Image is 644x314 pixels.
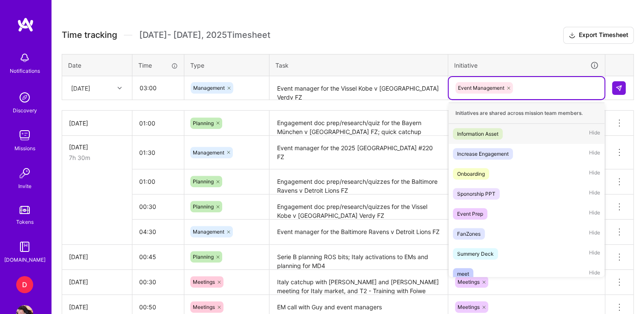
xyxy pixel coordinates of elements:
span: Meetings [193,304,215,310]
img: Invite [16,165,33,182]
img: logo [17,17,34,32]
div: meet [457,269,469,278]
img: bell [16,49,33,66]
textarea: Engagement doc prep/research/quiz for the Bayern München v [GEOGRAPHIC_DATA] FZ; quick catchup me... [270,111,447,135]
i: icon Chevron [117,86,122,90]
input: HH:MM [133,77,183,99]
div: Information Asset [457,129,498,138]
div: 7h 30m [69,153,125,162]
div: Time [138,61,178,70]
div: Initiative [454,60,599,70]
textarea: Event manager for the Vissel Kobe v [GEOGRAPHIC_DATA] Verdy FZ [270,77,447,100]
img: discovery [16,89,33,106]
span: Hide [589,228,600,240]
span: Hide [589,168,600,180]
span: Planning [193,254,214,260]
img: tokens [20,206,30,214]
span: Time tracking [62,30,117,40]
input: HH:MM [132,112,184,134]
span: Management [193,85,225,91]
div: null [612,81,627,95]
span: Hide [589,248,600,260]
div: [DOMAIN_NAME] [4,255,46,264]
button: Export Timesheet [563,27,634,44]
div: Initiatives are shared across mission team members. [449,103,604,124]
div: [DATE] [69,252,125,261]
div: Increase Engagement [457,149,509,158]
textarea: Event manager for the 2025 [GEOGRAPHIC_DATA] #220 FZ [270,137,447,168]
span: Planning [193,203,214,210]
span: Management [193,228,224,235]
input: HH:MM [132,170,184,193]
input: HH:MM [132,141,184,164]
textarea: Event manager for the Baltimore Ravens v Detroit Lions FZ [270,220,447,244]
img: guide book [16,238,33,255]
th: Task [269,54,448,76]
textarea: Serie B planning ROS bits; Italy activations to EMs and planning for MD4 [270,245,447,269]
div: D [16,276,33,293]
img: Submit [615,85,622,91]
span: Hide [589,148,600,160]
div: [DATE] [69,143,125,151]
div: Discovery [13,106,37,115]
span: Meetings [458,279,480,285]
textarea: Engagement doc prep/research/quizzes for the Vissel Kobe v [GEOGRAPHIC_DATA] Verdy FZ [270,195,447,219]
span: Meetings [458,304,480,310]
div: [DATE] [69,303,125,311]
div: Summery Deck [457,249,494,258]
th: Date [62,54,132,76]
a: D [14,276,35,293]
div: Onboarding [457,169,485,178]
span: Management [193,149,224,156]
span: Planning [193,120,214,126]
span: Planning [193,178,214,185]
div: Event Prep [457,209,483,218]
div: [DATE] [71,83,90,92]
textarea: Italy catchup with [PERSON_NAME] and [PERSON_NAME] meeting for Italy market, and T2 - Training wi... [270,271,447,294]
span: [DATE] - [DATE] , 2025 Timesheet [139,30,270,40]
textarea: Engagement doc prep/research/quizzes for the Baltimore Ravens v Detroit Lions FZ [270,170,447,194]
div: [DATE] [69,119,125,128]
div: Notifications [10,66,40,75]
th: Type [184,54,269,76]
div: [DATE] [69,277,125,286]
input: HH:MM [132,220,184,243]
span: Hide [589,188,600,200]
input: HH:MM [132,195,184,218]
input: HH:MM [132,245,184,268]
i: icon Download [569,31,575,40]
div: Invite [18,182,31,191]
span: Hide [589,268,600,280]
div: Missions [14,144,35,153]
span: Meetings [193,279,215,285]
img: teamwork [16,127,33,144]
div: Tokens [16,217,34,226]
span: Hide [589,208,600,220]
span: Event Management [458,85,504,91]
input: HH:MM [132,271,184,293]
div: Sponorship PPT [457,189,495,198]
div: FanZones [457,229,481,238]
span: Hide [589,128,600,140]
